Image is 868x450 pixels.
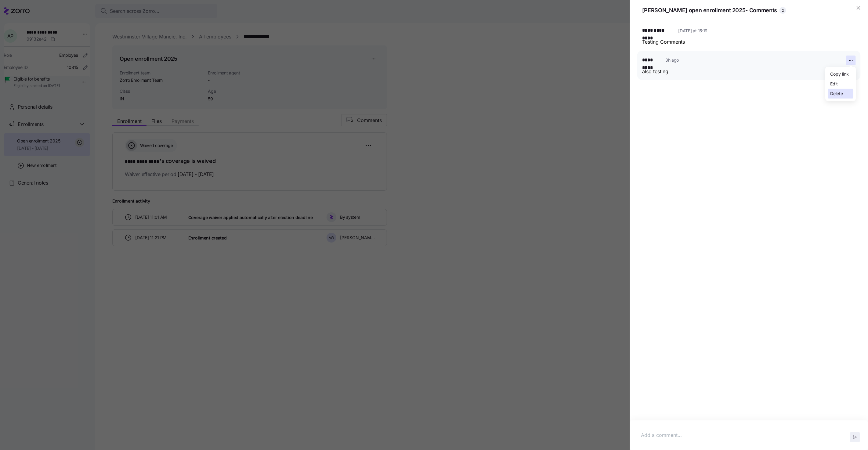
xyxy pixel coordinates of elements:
[830,71,849,77] div: Copy link
[782,7,784,14] span: 2
[642,38,856,46] p: Testing Comments
[830,90,843,97] div: Delete
[665,57,679,63] span: 3h ago
[642,6,777,15] span: [PERSON_NAME] open enrollment 2025 - Comments
[678,28,708,34] span: [DATE] at 15:19
[830,81,838,87] div: Edit
[642,68,856,75] p: also testing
